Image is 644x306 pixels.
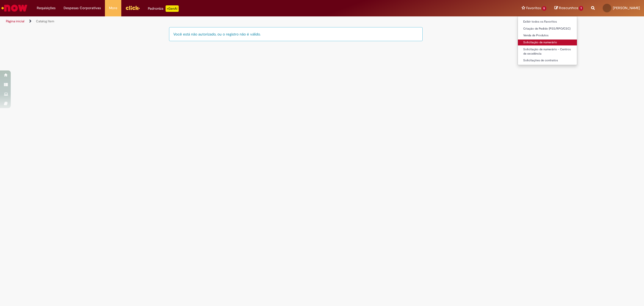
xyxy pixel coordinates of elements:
div: Você está não autorizado, ou o registro não é válido. [169,27,423,41]
a: Criação de Pedido (PSS/RPO/CSC) [518,26,577,32]
a: Solicitação de numerário [518,40,577,45]
span: Requisições [37,5,56,11]
span: 5 [542,6,547,11]
ul: Trilhas de página [4,16,425,26]
span: 1 [579,6,583,11]
a: Exibir todos os Favoritos [518,19,577,25]
ul: Favoritos [518,16,577,65]
span: Rascunhos [559,5,578,10]
a: Página inicial [6,19,24,23]
img: click_logo_yellow_360x200.png [125,4,140,12]
span: Despesas Corporativas [64,5,101,11]
a: Rascunhos [554,6,583,11]
span: More [109,5,117,11]
span: [PERSON_NAME] [613,6,640,10]
a: Solicitação de numerário - Centros de excelência [518,47,577,56]
img: ServiceNow [1,3,28,13]
div: Padroniza [148,5,179,12]
p: +GenAi [166,5,179,12]
a: Venda de Produtos [518,33,577,38]
a: Catalog Item [36,19,54,23]
span: Favoritos [526,5,541,11]
a: Solicitações de contratos [518,58,577,63]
